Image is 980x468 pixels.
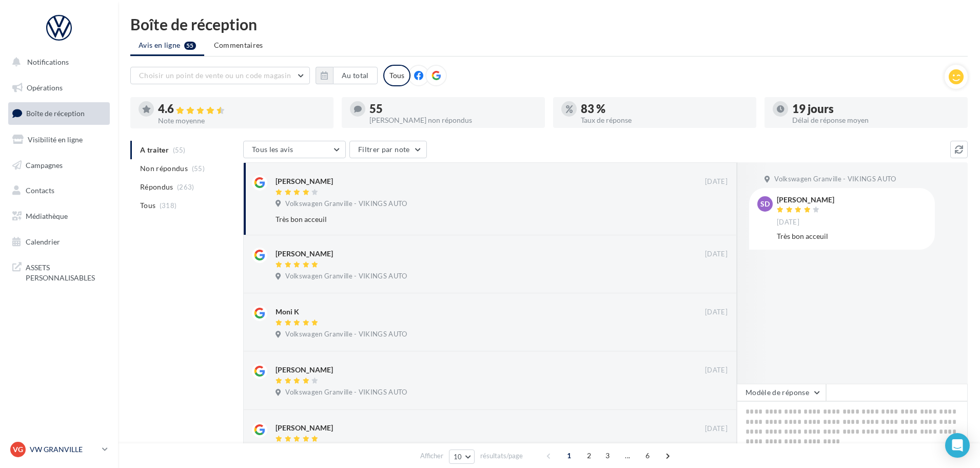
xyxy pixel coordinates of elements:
span: Afficher [420,451,443,461]
span: VG [13,444,23,455]
span: [DATE] [705,250,728,259]
button: Notifications [6,51,108,73]
div: [PERSON_NAME] [276,249,333,259]
button: Tous les avis [243,141,346,158]
span: Volkswagen Granville - VIKINGS AUTO [285,272,407,281]
div: 4.6 [158,103,325,115]
span: Volkswagen Granville - VIKINGS AUTO [285,199,407,209]
span: (318) [160,201,177,210]
div: [PERSON_NAME] non répondus [369,117,537,124]
button: Au total [316,67,378,84]
span: Commentaires [214,41,263,49]
span: 10 [454,453,462,461]
span: Calendrier [26,237,60,246]
span: résultats/page [480,451,523,461]
div: Taux de réponse [581,117,748,124]
a: Contacts [6,180,112,201]
span: (263) [177,183,194,191]
div: [PERSON_NAME] [777,196,834,203]
span: [DATE] [705,308,728,317]
a: Campagnes [6,155,112,176]
span: 2 [581,447,597,464]
div: [PERSON_NAME] [276,176,333,186]
a: Calendrier [6,231,112,253]
div: Boîte de réception [130,16,968,32]
span: [DATE] [705,366,728,375]
span: Choisir un point de vente ou un code magasin [139,71,291,80]
span: Non répondus [140,163,188,174]
span: Campagnes [26,160,63,169]
span: Volkswagen Granville - VIKINGS AUTO [774,175,896,184]
span: Volkswagen Granville - VIKINGS AUTO [285,330,407,339]
div: 83 % [581,103,748,115]
div: [PERSON_NAME] [276,423,333,433]
button: Modèle de réponse [737,384,826,401]
div: [PERSON_NAME] [276,365,333,375]
button: Filtrer par note [349,141,427,158]
span: Opérations [27,83,63,92]
button: 10 [449,450,475,464]
div: Très bon acceuil [276,214,661,224]
a: VG VW GRANVILLE [8,440,110,459]
div: Très bon acceuil [777,231,927,241]
span: ASSETS PERSONNALISABLES [26,260,106,283]
span: 1 [561,447,577,464]
div: 19 jours [792,103,959,115]
span: 3 [599,447,616,464]
span: ... [619,447,636,464]
a: ASSETS PERSONNALISABLES [6,256,112,287]
span: Volkswagen Granville - VIKINGS AUTO [285,388,407,397]
span: [DATE] [705,424,728,434]
span: Boîte de réception [26,109,85,118]
span: [DATE] [777,218,799,227]
a: Opérations [6,77,112,99]
a: Médiathèque [6,205,112,227]
a: Boîte de réception [6,102,112,124]
a: Visibilité en ligne [6,129,112,151]
span: Répondus [140,182,173,192]
span: Tous les avis [252,145,293,154]
div: 55 [369,103,537,115]
span: Notifications [27,58,69,66]
span: 6 [639,447,656,464]
button: Choisir un point de vente ou un code magasin [130,67,310,84]
button: Au total [333,67,378,84]
span: Médiathèque [26,212,68,220]
p: VW GRANVILLE [30,444,98,455]
span: (55) [192,164,205,173]
span: [DATE] [705,177,728,186]
span: Contacts [26,186,54,195]
span: Tous [140,200,155,211]
div: Moni K [276,307,299,317]
div: Délai de réponse moyen [792,117,959,124]
span: Visibilité en ligne [28,135,83,144]
span: SD [760,199,770,209]
div: Open Intercom Messenger [945,433,970,458]
div: Tous [383,65,410,86]
div: Note moyenne [158,117,325,124]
